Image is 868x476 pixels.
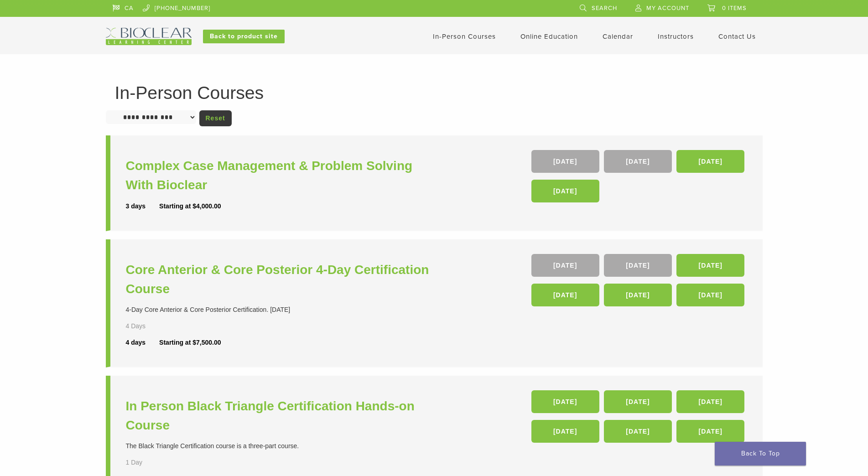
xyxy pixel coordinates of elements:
a: Calendar [603,32,633,41]
a: [DATE] [531,180,599,202]
h1: In-Person Courses [115,84,754,102]
a: [DATE] [604,284,672,306]
div: 4 Days [126,321,172,331]
a: Contact Us [718,32,756,41]
a: [DATE] [676,150,744,173]
a: Back To Top [715,442,806,466]
div: Starting at $4,000.00 [159,202,221,211]
a: [DATE] [676,284,744,306]
a: [DATE] [604,420,672,443]
a: [DATE] [676,254,744,277]
a: [DATE] [604,390,672,413]
span: 0 items [722,5,747,12]
a: In-Person Courses [433,32,496,41]
a: [DATE] [531,390,599,413]
a: [DATE] [531,420,599,443]
a: [DATE] [531,254,599,277]
div: 4-Day Core Anterior & Core Posterior Certification. [DATE] [126,305,437,315]
span: Search [592,5,617,12]
a: Core Anterior & Core Posterior 4-Day Certification Course [126,260,437,299]
a: In Person Black Triangle Certification Hands-on Course [126,397,437,435]
a: Complex Case Management & Problem Solving With Bioclear [126,156,437,195]
a: Instructors [658,32,694,41]
div: 1 Day [126,458,172,467]
a: [DATE] [676,390,744,413]
div: The Black Triangle Certification course is a three-part course. [126,441,437,451]
div: 3 days [126,202,160,211]
a: Back to product site [203,30,285,43]
span: My Account [646,5,689,12]
a: Reset [199,110,232,126]
a: Online Education [520,32,578,41]
div: Starting at $7,500.00 [159,338,221,347]
a: [DATE] [604,254,672,277]
div: , , , [531,150,747,207]
a: [DATE] [604,150,672,173]
div: , , , , , [531,390,747,447]
a: [DATE] [531,284,599,306]
div: 4 days [126,338,160,347]
div: , , , , , [531,254,747,311]
a: [DATE] [676,420,744,443]
a: [DATE] [531,150,599,173]
img: Bioclear [106,28,192,45]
